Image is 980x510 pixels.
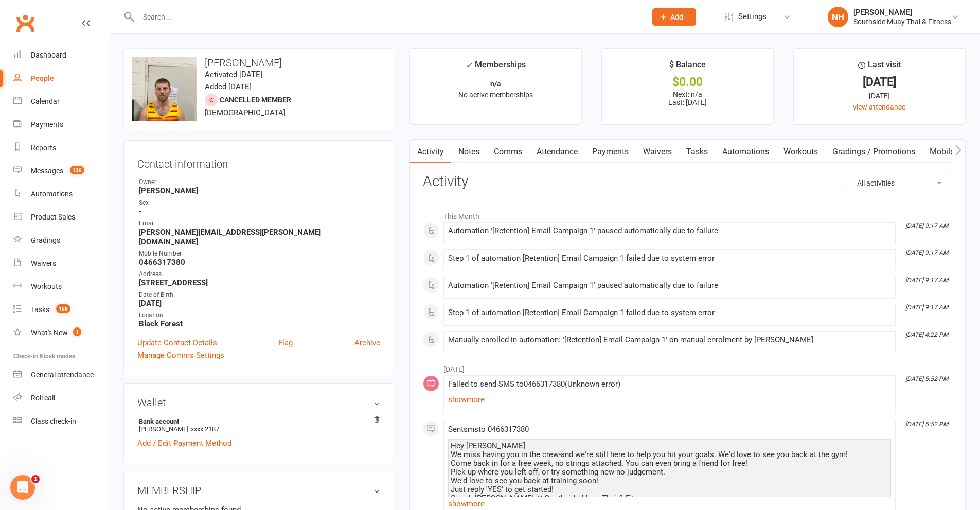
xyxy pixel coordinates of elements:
[905,222,948,229] i: [DATE] 9:17 AM
[803,77,956,87] div: [DATE]
[451,140,487,163] a: Notes
[905,375,948,383] i: [DATE] 5:52 PM
[139,319,380,329] strong: Black Forest
[13,159,109,183] a: Messages 120
[56,304,70,313] span: 168
[13,183,109,206] a: Automations
[487,140,529,163] a: Comms
[139,290,380,300] div: Date of Birth
[448,281,891,290] div: Automation '[Retention] Email Campaign 1' paused automatically due to failure
[13,67,109,90] a: People
[13,206,109,229] a: Product Sales
[31,143,56,152] div: Reports
[31,305,49,314] div: Tasks
[139,198,380,208] div: Sex
[137,154,380,170] h3: Contact information
[31,259,56,267] div: Waivers
[490,80,501,88] strong: n/a
[354,337,380,349] a: Archive
[13,229,109,252] a: Gradings
[636,140,679,163] a: Waivers
[669,58,706,77] div: $ Balance
[13,410,109,433] a: Class kiosk mode
[137,349,224,361] a: Manage Comms Settings
[858,58,901,77] div: Last visit
[13,363,109,387] a: General attendance kiosk mode
[139,258,380,267] strong: 0466317380
[13,298,109,321] a: Tasks 168
[905,421,948,428] i: [DATE] 5:52 PM
[139,207,380,216] strong: -
[13,321,109,344] a: What's New1
[13,113,109,136] a: Payments
[139,311,380,320] div: Location
[139,228,380,246] strong: [PERSON_NAME][EMAIL_ADDRESS][PERSON_NAME][DOMAIN_NAME]
[13,252,109,275] a: Waivers
[803,90,956,101] div: [DATE]
[670,13,683,21] span: Add
[853,17,951,26] div: Southside Muay Thai & Fitness
[13,275,109,298] a: Workouts
[73,327,81,336] span: 1
[137,416,380,434] li: [PERSON_NAME]
[135,10,639,24] input: Search...
[31,97,60,105] div: Calendar
[220,96,291,104] span: Cancelled member
[191,425,219,433] span: xxxx 2187
[423,358,952,375] li: [DATE]
[905,277,948,284] i: [DATE] 9:17 AM
[31,190,73,198] div: Automations
[31,394,55,402] div: Roll call
[585,140,636,163] a: Payments
[205,82,252,92] time: Added [DATE]
[132,57,385,68] h3: [PERSON_NAME]
[828,7,848,27] div: NH
[10,475,35,500] iframe: Intercom live chat
[652,8,696,26] button: Add
[137,485,380,496] h3: MEMBERSHIP
[139,278,380,287] strong: [STREET_ADDRESS]
[31,236,60,244] div: Gradings
[905,304,948,311] i: [DATE] 9:17 AM
[13,136,109,159] a: Reports
[905,331,948,338] i: [DATE] 4:22 PM
[278,337,293,349] a: Flag
[12,10,38,36] a: Clubworx
[139,218,380,228] div: Email
[466,58,526,77] div: Memberships
[31,475,40,483] span: 1
[423,206,952,222] li: This Month
[448,336,891,344] div: Manually enrolled in automation: '[Retention] Email Campaign 1' on manual enrolment by [PERSON_NAME]
[529,140,585,163] a: Attendance
[70,166,84,174] span: 120
[611,90,764,106] p: Next: n/a Last: [DATE]
[31,329,68,337] div: What's New
[137,437,231,449] a: Add / Edit Payment Method
[776,140,825,163] a: Workouts
[458,90,533,99] span: No active memberships
[31,167,63,175] div: Messages
[139,269,380,279] div: Address
[448,379,891,407] span: Failed to send SMS to 0466317380 ( Unknown error )
[448,227,891,235] div: Automation '[Retention] Email Campaign 1' paused automatically due to failure
[13,90,109,113] a: Calendar
[13,387,109,410] a: Roll call
[448,254,891,263] div: Step 1 of automation [Retention] Email Campaign 1 failed due to system error
[31,74,54,82] div: People
[137,337,217,349] a: Update Contact Details
[139,417,375,425] strong: Bank account
[611,77,764,87] div: $0.00
[139,299,380,308] strong: [DATE]
[410,140,451,163] a: Activity
[31,120,63,129] div: Payments
[13,44,109,67] a: Dashboard
[31,371,94,379] div: General attendance
[139,177,380,187] div: Owner
[853,8,951,17] div: [PERSON_NAME]
[922,140,978,163] a: Mobile App
[31,51,66,59] div: Dashboard
[466,60,472,70] i: ✓
[853,103,905,111] a: view attendance
[31,417,76,425] div: Class check-in
[715,140,776,163] a: Automations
